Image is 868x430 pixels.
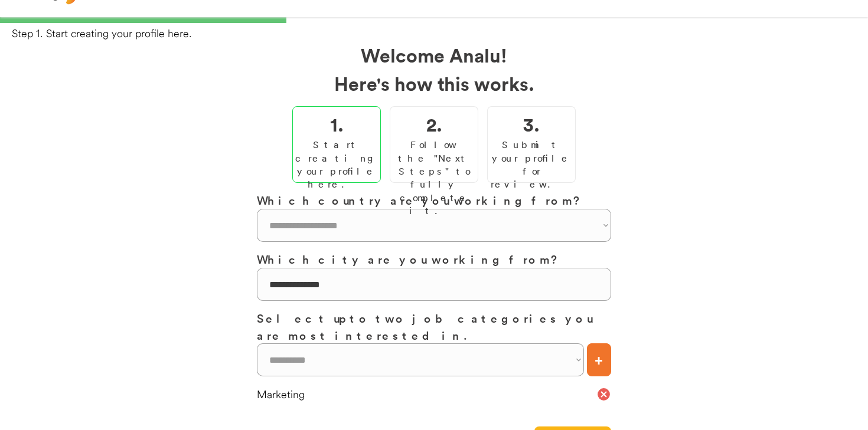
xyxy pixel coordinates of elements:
h3: Which city are you working from? [257,251,611,268]
button: + [587,343,611,376]
h2: 1. [330,110,344,138]
div: Follow the "Next Steps" to fully complete it. [393,138,475,217]
div: 33% [2,17,866,23]
h3: Select up to two job categories you are most interested in. [257,310,611,343]
button: cancel [596,387,611,402]
div: Marketing [257,387,596,402]
h2: Welcome Analu! Here's how this works. [257,41,611,97]
h2: 2. [426,110,442,138]
h2: 3. [523,110,540,138]
div: Submit your profile for review. [491,138,572,191]
div: Start creating your profile here. [295,138,378,191]
div: Step 1. Start creating your profile here. [12,26,868,41]
h3: Which country are you working from? [257,192,611,209]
